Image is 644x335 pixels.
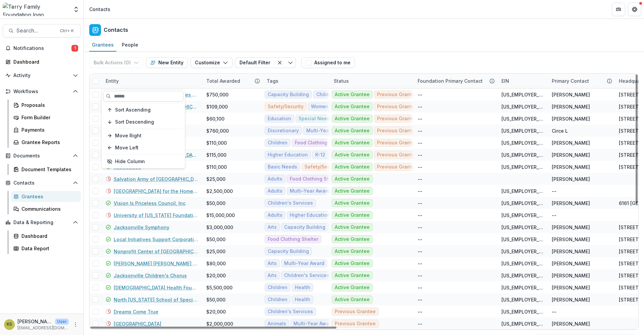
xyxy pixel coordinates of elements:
[206,212,235,219] div: $15,000,000
[552,296,590,303] div: [PERSON_NAME]
[119,40,141,50] div: People
[11,243,81,254] a: Data Report
[418,248,422,255] div: --
[501,296,544,303] div: [US_EMPLOYER_IDENTIFICATION_NUMBER]
[206,151,226,158] div: $115,000
[418,320,422,327] div: --
[268,249,309,254] span: Capacity Building
[418,91,422,98] div: --
[11,137,81,148] a: Grantee Reports
[146,57,188,68] button: New Entity
[268,237,318,242] span: Food Clothing Shelter
[13,46,71,51] span: Notifications
[114,308,158,315] a: Dreams Come True
[268,285,287,290] span: Children
[377,116,418,122] span: Previous Grantee
[552,260,590,267] div: [PERSON_NAME]
[191,57,232,68] button: Customize
[11,191,81,202] a: Grantees
[268,273,277,278] span: Arts
[3,3,69,16] img: Terry Family Foundation logo
[335,321,376,327] span: Previous Grantee
[268,164,297,170] span: Basic Needs
[3,217,81,228] button: Open Data & Reporting
[418,224,422,231] div: --
[295,297,310,303] span: Health
[285,57,296,68] button: Toggle menu
[206,320,233,327] div: $2,000,000
[552,284,590,291] div: [PERSON_NAME]
[552,163,590,171] div: [PERSON_NAME]
[21,232,75,240] div: Dashboard
[17,318,52,325] p: [PERSON_NAME]
[114,320,161,327] a: [GEOGRAPHIC_DATA]
[114,284,198,291] a: [DEMOGRAPHIC_DATA] Health Foundation
[206,127,229,134] div: $760,000
[552,248,590,255] div: [PERSON_NAME]
[418,260,422,267] div: --
[13,89,70,94] span: Workflows
[501,151,544,158] div: [US_EMPLOYER_IDENTIFICATION_NUMBER]
[418,284,422,291] div: --
[418,296,422,303] div: --
[89,6,110,13] div: Contacts
[335,261,370,266] span: Active Grantee
[418,115,422,122] div: --
[206,139,227,146] div: $110,000
[335,152,370,158] span: Active Grantee
[377,92,418,97] span: Previous Grantee
[3,56,81,67] a: Dashboard
[501,91,544,98] div: [US_EMPLOYER_IDENTIFICATION_NUMBER]
[301,57,355,68] button: Assigned to me
[552,224,590,231] div: [PERSON_NAME]
[335,224,370,230] span: Active Grantee
[21,139,75,146] div: Grantee Reports
[11,124,81,135] a: Payments
[418,176,422,183] div: --
[59,27,75,35] div: Ctrl + K
[418,139,422,146] div: --
[206,236,225,243] div: $50,000
[21,193,75,200] div: Grantees
[235,57,274,68] button: Default Filter
[114,236,198,243] a: Local Initiatives Support Corporation
[114,188,198,195] a: [GEOGRAPHIC_DATA] for the Homeless
[268,212,282,218] span: Adults
[206,248,225,255] div: $25,000
[21,102,75,109] div: Proposals
[71,3,81,16] button: Open entity switcher
[284,273,329,278] span: Children's Services
[335,176,370,182] span: Active Grantee
[418,163,422,171] div: --
[3,86,81,97] button: Open Workflows
[552,320,590,327] div: [PERSON_NAME]
[89,57,143,68] button: Bulk Actions (0)
[119,39,141,52] a: People
[335,200,370,206] span: Active Grantee
[290,188,330,194] span: Multi-Year Award
[103,130,183,141] button: Move Right
[115,107,151,113] span: Sort Ascending
[418,103,422,110] div: --
[268,128,299,134] span: Discretionary
[316,92,336,97] span: Children
[552,151,590,158] div: [PERSON_NAME]
[501,248,544,255] div: [US_EMPLOYER_IDENTIFICATION_NUMBER]
[206,91,228,98] div: $750,000
[114,176,198,183] a: Salvation Army of [GEOGRAPHIC_DATA][US_STATE]
[268,309,313,315] span: Children's Services
[3,24,81,38] button: Search...
[501,224,544,231] div: [US_EMPLOYER_IDENTIFICATION_NUMBER]
[501,115,544,122] div: [US_EMPLOYER_IDENTIFICATION_NUMBER]
[268,92,309,97] span: Capacity Building
[268,116,291,122] span: Education
[377,140,418,146] span: Previous Grantee
[115,119,154,125] span: Sort Descending
[501,163,544,171] div: [US_EMPLOYER_IDENTIFICATION_NUMBER]
[552,308,556,315] div: --
[206,115,224,122] div: $60,100
[13,73,70,78] span: Activity
[274,57,285,68] button: Clear filter
[501,272,544,279] div: [US_EMPLOYER_IDENTIFICATION_NUMBER]
[268,152,308,158] span: Higher Education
